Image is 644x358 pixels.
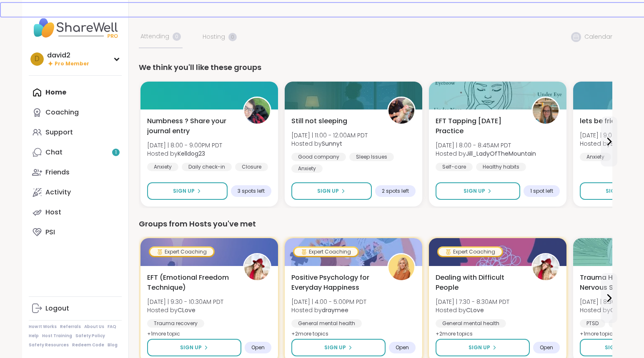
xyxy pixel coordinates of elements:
span: Sign Up [180,344,202,351]
div: Sleep Issues [349,153,394,161]
a: Friends [29,162,122,182]
span: Positive Psychology for Everyday Happiness [291,273,378,293]
div: Activity [45,188,71,197]
button: Sign Up [436,339,530,356]
span: EFT (Emotional Freedom Technique) [147,273,234,293]
span: Hosted by [291,306,366,314]
img: CLove [533,254,559,280]
img: ShareWell Nav Logo [29,13,122,42]
span: Open [396,344,409,351]
div: Expert Coaching [294,248,358,256]
div: General mental health [291,319,362,328]
span: [DATE] | 11:00 - 12:00AM PDT [291,131,368,139]
div: Groups from Hosts you've met [139,218,612,230]
div: PTSD [580,319,605,328]
a: Redeem Code [72,342,104,348]
img: draymee [388,254,414,280]
div: We think you'll like these groups [139,62,612,73]
span: Sign Up [469,344,490,351]
span: 1 [115,149,117,156]
div: Expert Coaching [439,248,502,256]
span: [DATE] | 4:00 - 5:00PM PDT [291,298,366,306]
div: Host [45,208,61,217]
a: Blog [108,342,118,348]
span: Hosted by [291,139,368,148]
button: Sign Up [436,182,520,200]
span: Sign Up [173,187,195,195]
div: Self-care [436,163,473,171]
img: Kelldog23 [244,98,270,124]
span: [DATE] | 8:00 - 8:45AM PDT [436,141,536,149]
iframe: Spotlight [113,109,120,115]
a: FAQ [108,324,116,330]
a: Logout [29,298,122,318]
span: 1 spot left [530,188,553,194]
span: Sign Up [317,187,339,195]
button: Sign Up [147,182,228,200]
div: General mental health [436,319,506,328]
div: Anxiety [580,153,611,161]
span: Pro Member [55,60,89,67]
span: Sign Up [464,187,485,195]
div: Logout [45,304,69,313]
div: Daily check-in [182,163,232,171]
div: Friends [45,168,70,177]
img: CLove [244,254,270,280]
div: Anxiety [291,164,323,173]
a: Chat1 [29,142,122,162]
span: Sign Up [606,187,627,195]
span: [DATE] | 8:00 - 9:00PM PDT [147,141,222,149]
b: Kelldog23 [178,149,205,158]
span: Open [540,344,553,351]
b: Sunnyt [322,139,342,148]
img: Jill_LadyOfTheMountain [533,98,559,124]
b: Jill_LadyOfTheMountain [466,149,536,158]
b: CLove [466,306,484,314]
a: Host [29,202,122,222]
a: Safety Policy [75,333,105,339]
div: Anxiety [147,163,178,171]
span: d [35,54,40,65]
a: Support [29,122,122,142]
div: Good company [291,153,346,161]
span: Hosted by [147,149,222,158]
button: Sign Up [291,182,372,200]
span: Numbness ? Share your journal entry [147,116,234,136]
span: Open [251,344,265,351]
button: Sign Up [147,339,241,356]
a: Safety Resources [29,342,69,348]
div: Trauma recovery [147,319,204,328]
a: About Us [84,324,104,330]
b: draymee [322,306,348,314]
a: PSI [29,222,122,242]
a: How It Works [29,324,57,330]
div: david2 [47,51,89,60]
div: PSI [45,228,55,237]
a: Host Training [42,333,72,339]
span: Hosted by [147,306,223,314]
span: Still not sleeping [291,116,347,126]
div: Support [45,128,73,137]
span: Hosted by [436,306,509,314]
div: Chat [45,148,63,157]
span: Sign Up [324,344,346,351]
a: Help [29,333,39,339]
img: Sunnyt [388,98,414,124]
span: Sign Up [605,344,626,351]
div: Coaching [45,108,79,117]
a: Activity [29,182,122,202]
span: 2 spots left [382,188,409,194]
button: Sign Up [291,339,386,356]
span: [DATE] | 9:30 - 10:30AM PDT [147,298,223,306]
div: Expert Coaching [150,248,213,256]
b: CLove [178,306,195,314]
span: [DATE] | 7:30 - 8:30AM PDT [436,298,509,306]
a: Referrals [60,324,81,330]
div: Healthy habits [476,163,526,171]
a: Coaching [29,102,122,122]
span: Hosted by [436,149,536,158]
span: 3 spots left [238,188,265,194]
span: Dealing with Difficult People [436,273,522,293]
span: EFT Tapping [DATE] Practice [436,116,522,136]
span: lets be friends [580,116,628,126]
